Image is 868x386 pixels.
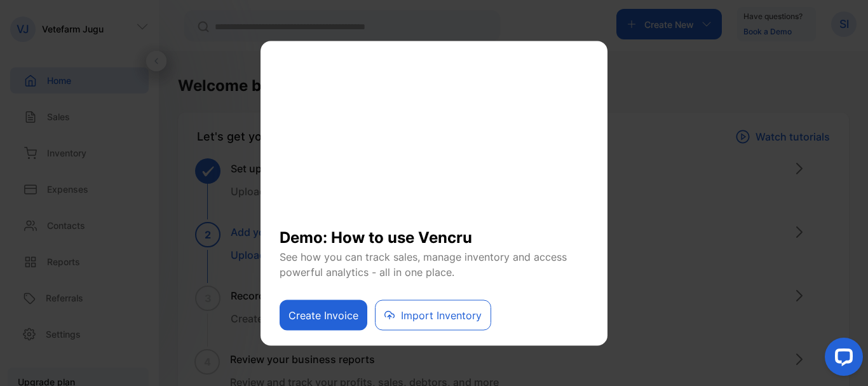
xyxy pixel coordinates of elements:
[280,57,588,216] iframe: YouTube video player
[375,300,491,330] button: Import Inventory
[280,249,588,279] p: See how you can track sales, manage inventory and access powerful analytics - all in one place.
[280,216,588,249] h1: Demo: How to use Vencru
[280,300,367,330] button: Create Invoice
[815,333,868,386] iframe: LiveChat chat widget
